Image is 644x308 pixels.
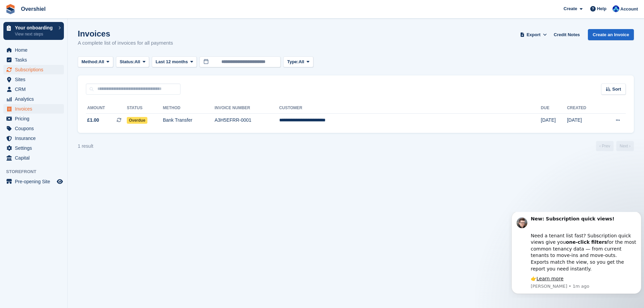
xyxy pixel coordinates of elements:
span: Analytics [15,94,55,104]
a: menu [3,134,64,143]
td: A3H5EFRR-0001 [215,113,279,127]
span: Storefront [6,168,67,175]
a: menu [3,75,64,84]
span: Coupons [15,124,55,133]
span: Method: [81,58,99,65]
th: Due [541,103,567,114]
p: Message from Steven, sent 1m ago [22,71,127,77]
th: Created [567,103,601,114]
a: Learn more [28,64,55,69]
span: Sites [15,75,55,84]
a: menu [3,104,64,114]
img: stora-icon-8386f47178a22dfd0bd8f6a31ec36ba5ce8667c1dd55bd0f319d3a0aa187defe.svg [5,4,16,14]
span: Status: [120,58,135,65]
p: A complete list of invoices for all payments [78,39,173,47]
span: Home [15,45,55,55]
a: menu [3,143,64,153]
button: Status: All [116,56,149,68]
a: menu [3,153,64,163]
div: 1 result [78,143,93,150]
button: Method: All [78,56,113,68]
th: Amount [86,103,127,114]
img: Michael Dick [613,5,619,12]
span: Invoices [15,104,55,114]
a: Credit Notes [551,29,582,40]
span: CRM [15,85,55,94]
span: Tasks [15,55,55,65]
iframe: Intercom notifications message [509,212,644,298]
span: Insurance [15,134,55,143]
span: Last 12 months [156,58,188,65]
span: Pricing [15,114,55,123]
img: Profile image for Steven [8,5,19,16]
a: menu [3,45,64,55]
span: Subscriptions [15,65,55,74]
th: Method [163,103,215,114]
a: Next [616,141,634,151]
span: Create [564,5,577,12]
th: Status [127,103,163,114]
p: View next steps [15,31,55,37]
span: Overdue [127,117,147,124]
span: Capital [15,153,55,163]
button: Last 12 months [152,56,197,68]
span: All [299,58,304,65]
a: menu [3,124,64,133]
th: Customer [279,103,541,114]
td: [DATE] [567,113,601,127]
div: Message content [22,4,127,70]
th: Invoice Number [215,103,279,114]
p: Your onboarding [15,25,55,30]
span: Help [597,5,606,12]
button: Type: All [283,56,313,68]
td: Bank Transfer [163,113,215,127]
button: Export [519,29,548,40]
span: Sort [612,86,621,93]
a: Preview store [56,177,64,186]
a: menu [3,114,64,123]
span: Export [527,31,541,38]
span: Account [620,6,638,13]
a: Create an Invoice [588,29,634,40]
nav: Page [595,141,635,151]
a: menu [3,177,64,186]
span: Settings [15,143,55,153]
span: Type: [287,58,299,65]
b: one-click filters [57,27,98,33]
a: menu [3,65,64,74]
h1: Invoices [78,29,173,38]
a: Your onboarding View next steps [3,22,64,40]
a: Overshiel [18,3,48,15]
b: New: Subscription quick views! [22,4,105,9]
span: Pre-opening Site [15,177,55,186]
a: menu [3,94,64,104]
td: [DATE] [541,113,567,127]
a: menu [3,85,64,94]
span: £1.00 [87,117,99,124]
span: All [99,58,104,65]
div: 👉 [22,64,127,70]
div: Need a tenant list fast? Subscription quick views give you for the most common tenancy data — fro... [22,14,127,60]
a: Previous [596,141,614,151]
span: All [135,58,140,65]
a: menu [3,55,64,65]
